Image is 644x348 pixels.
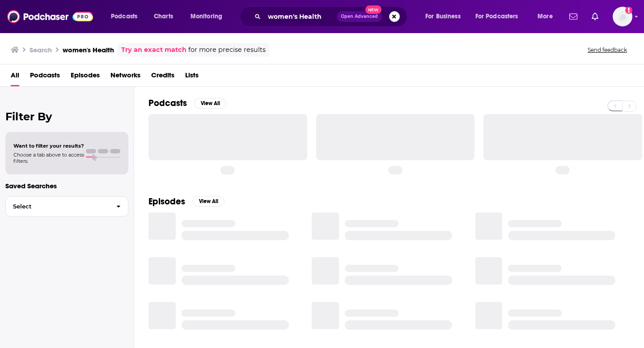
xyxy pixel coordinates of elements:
span: Podcasts [111,10,137,23]
button: open menu [105,9,149,24]
a: EpisodesView All [148,196,225,207]
h2: Podcasts [148,98,187,109]
svg: Add a profile image [625,7,632,14]
h3: Search [30,46,52,54]
button: Open AdvancedNew [337,11,382,22]
button: Send feedback [585,46,630,54]
a: Charts [148,9,178,24]
span: Want to filter your results? [13,143,84,149]
span: Charts [154,10,173,23]
a: Networks [110,68,140,86]
h2: Episodes [148,196,185,207]
img: User Profile [613,7,632,26]
span: Select [6,204,109,209]
input: Search podcasts, credits, & more... [264,9,337,24]
a: Try an exact match [121,45,186,55]
a: Show notifications dropdown [588,9,602,24]
button: Show profile menu [613,7,632,26]
a: PodcastsView All [148,98,226,109]
img: Podchaser - Follow, Share and Rate Podcasts [7,8,93,25]
span: More [538,10,553,23]
span: For Business [425,10,461,23]
p: Saved Searches [5,182,128,190]
button: open menu [470,9,531,24]
a: Podcasts [30,68,60,86]
div: Search podcasts, credits, & more... [248,6,416,27]
button: View All [194,98,226,109]
a: Lists [185,68,199,86]
button: View All [192,196,225,207]
span: Open Advanced [341,14,378,19]
a: Credits [151,68,174,86]
span: for more precise results [188,45,266,55]
button: open menu [184,9,234,24]
button: Select [5,196,128,216]
span: New [365,5,381,14]
span: Logged in as abbymayo [613,7,632,26]
button: open menu [531,9,564,24]
h3: women's Health [63,46,114,54]
h2: Filter By [5,110,128,123]
a: Show notifications dropdown [566,9,581,24]
span: Monitoring [191,10,222,23]
a: Episodes [71,68,100,86]
a: All [11,68,19,86]
button: open menu [419,9,472,24]
span: For Podcasters [475,10,518,23]
span: Choose a tab above to access filters. [13,152,84,164]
